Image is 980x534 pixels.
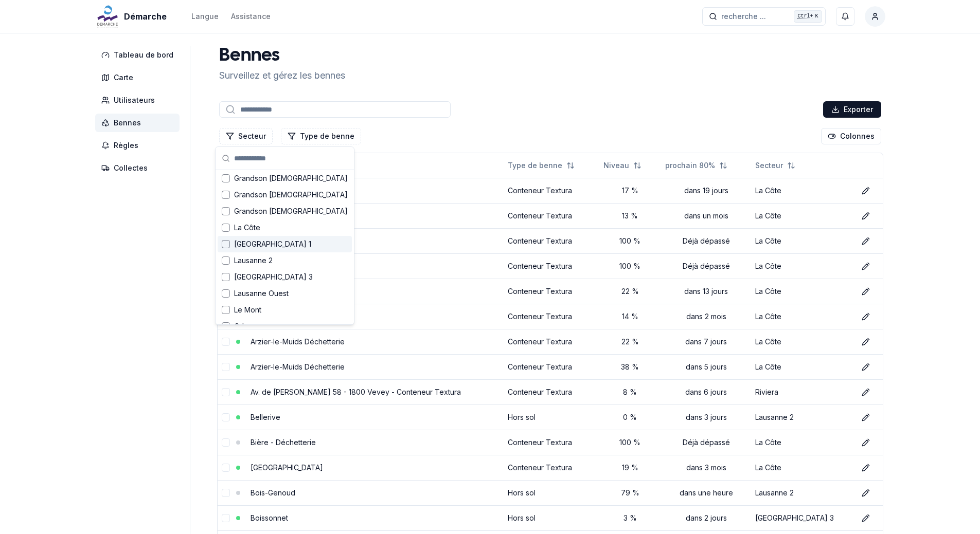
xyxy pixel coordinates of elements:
div: dans 2 mois [665,311,747,322]
button: select-row [222,388,230,396]
button: Filtrer les lignes [281,128,361,144]
button: select-row [222,338,230,346]
div: 22 % [603,337,657,347]
div: 100 % [603,236,657,246]
div: 22 % [603,286,657,297]
td: Conteneur Textura [504,329,599,354]
a: Bennes [95,114,184,132]
img: Démarche Logo [95,4,120,29]
span: [GEOGRAPHIC_DATA] 3 [234,272,313,282]
h1: Bennes [219,46,345,66]
div: 100 % [603,437,657,448]
span: prochain 80% [665,160,715,171]
div: dans 7 jours [665,337,747,347]
div: Déjà dépassé [665,261,747,271]
span: Tableau de bord [114,50,173,60]
span: Le Mont [234,305,261,315]
div: dans 3 jours [665,412,747,422]
td: [GEOGRAPHIC_DATA] 3 [751,505,853,530]
div: 79 % [603,488,657,498]
a: Carte [95,68,184,87]
td: Hors sol [504,480,599,505]
a: [GEOGRAPHIC_DATA] [251,463,323,472]
a: Arzier-le-Muids Déchetterie [251,337,345,346]
td: Riviera [751,379,853,404]
td: La Côte [751,304,853,329]
div: 19 % [603,463,657,473]
td: Conteneur Textura [504,279,599,304]
td: Lausanne 2 [751,404,853,430]
span: Carte [114,72,133,83]
td: Conteneur Textura [504,203,599,228]
button: Not sorted. Click to sort ascending. [659,157,734,174]
span: La Côte [234,223,260,233]
td: Hors sol [504,505,599,530]
button: Not sorted. Click to sort ascending. [597,157,648,174]
button: recherche ...Ctrl+K [702,7,826,26]
div: 14 % [603,311,657,322]
span: recherche ... [721,11,766,22]
button: Langue [191,10,219,23]
td: Conteneur Textura [504,354,599,379]
td: Conteneur Textura [504,228,599,253]
div: Langue [191,11,219,22]
td: La Côte [751,354,853,379]
button: Filtrer les lignes [219,128,273,144]
a: Bellerive [251,413,280,421]
span: Collectes [114,163,148,173]
div: 8 % [603,387,657,397]
button: select-row [222,464,230,472]
a: Av. de [PERSON_NAME] 58 - 1800 Vevey - Conteneur Textura [251,388,461,396]
div: dans 3 mois [665,463,747,473]
a: Assistance [231,10,271,23]
p: Surveillez et gérez les bennes [219,68,345,83]
a: Collectes [95,159,184,177]
div: 38 % [603,362,657,372]
span: Niveau [603,160,629,171]
button: select-row [222,514,230,522]
span: Grandson [DEMOGRAPHIC_DATA] [234,206,348,216]
span: Type de benne [508,160,562,171]
td: La Côte [751,203,853,228]
a: Tableau de bord [95,46,184,64]
button: select-row [222,489,230,497]
span: Grandson [DEMOGRAPHIC_DATA] [234,173,348,183]
span: Lausanne 2 [234,255,273,266]
div: 3 % [603,513,657,523]
span: Règles [114,140,138,151]
span: Orbe [234,321,252,332]
td: Lausanne 2 [751,480,853,505]
div: 13 % [603,211,657,221]
td: La Côte [751,253,853,279]
td: Conteneur Textura [504,455,599,480]
div: 100 % [603,261,657,271]
button: Not sorted. Click to sort ascending. [502,157,581,174]
div: dans 19 jours [665,186,747,196]
td: Conteneur Textura [504,178,599,203]
td: Conteneur Textura [504,253,599,279]
a: Arzier-le-Muids Déchetterie [251,362,345,371]
td: La Côte [751,430,853,455]
div: dans 6 jours [665,387,747,397]
div: dans 2 jours [665,513,747,523]
div: 17 % [603,186,657,196]
td: La Côte [751,329,853,354]
td: Hors sol [504,404,599,430]
button: Cocher les colonnes [821,128,881,144]
span: [GEOGRAPHIC_DATA] 1 [234,239,311,249]
td: La Côte [751,279,853,304]
a: Boissonnet [251,513,288,522]
td: La Côte [751,455,853,480]
button: select-row [222,413,230,421]
span: Secteur [755,160,783,171]
button: Exporter [823,101,881,118]
td: Conteneur Textura [504,379,599,404]
span: Démarche [124,10,167,23]
span: Utilisateurs [114,95,155,105]
span: Lausanne Ouest [234,288,289,299]
td: Conteneur Textura [504,304,599,329]
td: La Côte [751,228,853,253]
div: dans 13 jours [665,286,747,297]
div: 0 % [603,412,657,422]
